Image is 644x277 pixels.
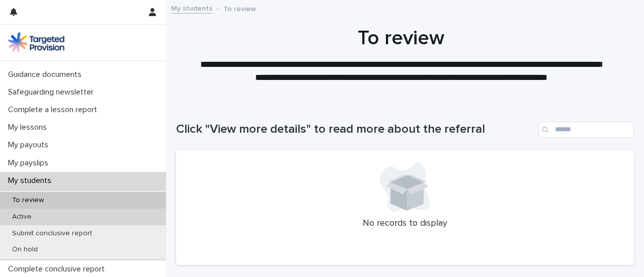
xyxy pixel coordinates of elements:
p: Complete a lesson report [4,105,105,115]
input: Search [538,122,634,138]
p: My payouts [4,140,56,150]
p: Submit conclusive report [4,229,100,238]
p: My payslips [4,158,56,168]
p: No records to display [188,218,622,229]
p: To review [223,3,256,14]
p: Safeguarding newsletter [4,87,102,97]
p: Guidance documents [4,70,90,79]
p: My students [4,176,59,186]
p: To review [4,196,52,205]
img: M5nRWzHhSzIhMunXDL62 [8,32,64,52]
p: My lessons [4,123,55,132]
p: Complete conclusive report [4,264,113,274]
a: My students [171,2,212,14]
p: On hold [4,245,46,254]
h1: Click "View more details" to read more about the referral [176,122,534,137]
h1: To review [176,26,626,50]
p: Active [4,213,40,221]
